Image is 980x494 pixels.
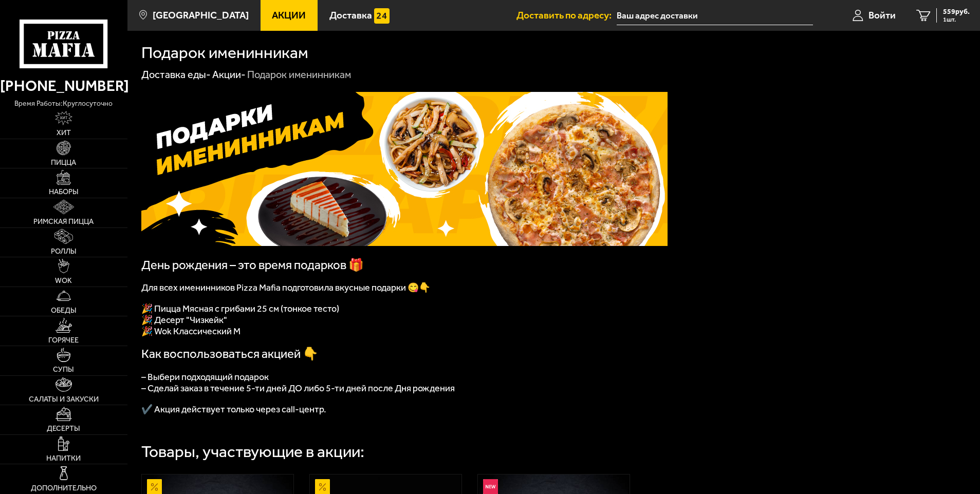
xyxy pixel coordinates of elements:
[29,396,99,403] span: Салаты и закуски
[55,277,72,284] span: WOK
[141,314,227,326] span: 🎉 Десерт "Чизкейк"
[33,218,94,225] span: Римская пицца
[53,366,74,373] span: Супы
[141,371,269,383] span: – Выбери подходящий подарок
[141,326,241,337] span: 🎉 Wok Классический М
[141,383,455,394] span: – Сделай заказ в течение 5-ти дней ДО либо 5-ти дней после Дня рождения
[48,337,79,344] span: Горячее
[516,10,617,20] span: Доставить по адресу:
[57,129,71,137] span: Хит
[141,303,339,314] span: 🎉 Пицца Мясная с грибами 25 см (тонкое тесто)
[374,8,390,24] img: 15daf4d41897b9f0e9f617042186c801.svg
[141,45,308,61] h1: Подарок именинникам
[31,485,97,492] span: Дополнительно
[141,92,668,246] img: 1024x1024
[141,347,318,361] span: Как воспользоваться акцией 👇
[141,282,430,293] span: Для всех именинников Pizza Mafia подготовила вкусные подарки 😋👇
[617,6,812,25] input: Ваш адрес доставки
[272,10,306,20] span: Акции
[51,307,77,314] span: Обеды
[51,248,77,255] span: Роллы
[141,68,211,81] a: Доставка еды-
[141,404,326,415] span: ✔️ Акция действует только через call-центр.
[247,68,351,82] div: Подарок именинникам
[943,16,970,23] span: 1 шт.
[329,10,372,20] span: Доставка
[868,10,896,20] span: Войти
[141,444,364,460] div: Товары, участвующие в акции:
[51,159,76,166] span: Пицца
[943,8,970,15] span: 559 руб.
[47,425,80,432] span: Десерты
[212,68,246,81] a: Акции-
[153,10,249,20] span: [GEOGRAPHIC_DATA]
[141,258,364,272] span: День рождения – это время подарков 🎁
[46,455,81,462] span: Напитки
[49,188,79,196] span: Наборы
